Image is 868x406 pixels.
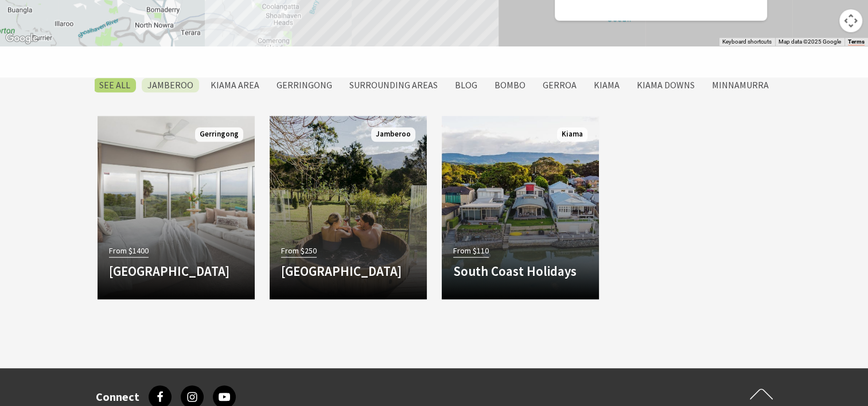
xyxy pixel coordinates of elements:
[271,78,338,92] label: Gerringong
[848,38,865,45] a: Terms (opens in new tab)
[96,390,139,404] h3: Connect
[489,78,531,92] label: Bombo
[453,244,489,257] span: From $110
[588,78,625,92] label: Kiama
[109,244,149,257] span: From $1400
[371,127,415,142] span: Jamberoo
[3,31,41,46] img: Google
[3,31,41,46] a: Open this area in Google Maps (opens a new window)
[779,38,841,45] span: Map data ©2025 Google
[94,78,136,92] label: SEE All
[706,78,774,92] label: Minnamurra
[839,9,862,32] button: Map camera controls
[205,78,265,92] label: Kiama Area
[98,116,255,299] a: Another Image Used From $1400 [GEOGRAPHIC_DATA] Gerringong
[344,78,443,92] label: Surrounding Areas
[557,127,587,142] span: Kiama
[449,78,483,92] label: Blog
[281,263,415,279] h4: [GEOGRAPHIC_DATA]
[442,116,599,299] a: Another Image Used From $110 South Coast Holidays Kiama
[142,78,199,92] label: Jamberoo
[453,263,587,279] h4: South Coast Holidays
[537,78,582,92] label: Gerroa
[270,116,427,299] a: From $250 [GEOGRAPHIC_DATA] Jamberoo
[281,244,317,257] span: From $250
[631,78,700,92] label: Kiama Downs
[195,127,243,142] span: Gerringong
[109,263,243,279] h4: [GEOGRAPHIC_DATA]
[722,38,772,46] button: Keyboard shortcuts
